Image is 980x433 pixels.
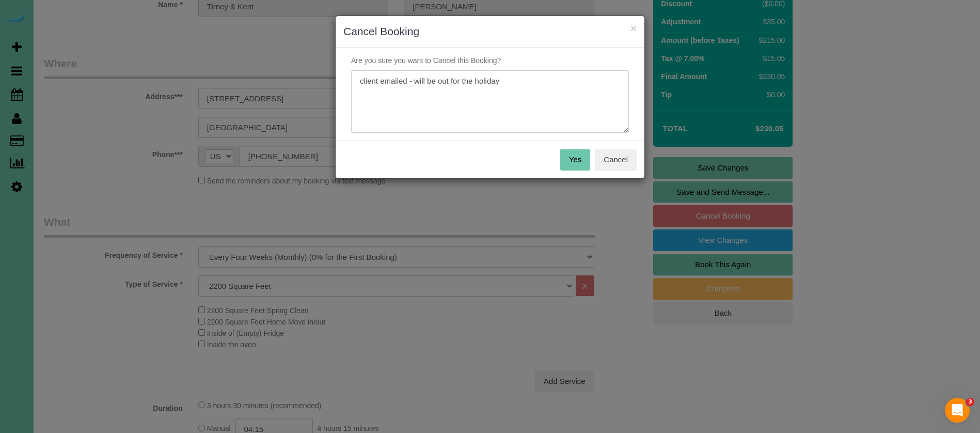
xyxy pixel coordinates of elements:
button: × [630,23,637,34]
iframe: Intercom live chat [945,398,970,423]
span: 3 [966,398,974,406]
button: Yes [560,149,590,171]
button: Cancel [595,149,637,171]
p: Are you sure you want to Cancel this Booking? [343,55,637,66]
h3: Cancel Booking [343,24,637,39]
sui-modal: Cancel Booking [336,16,644,178]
